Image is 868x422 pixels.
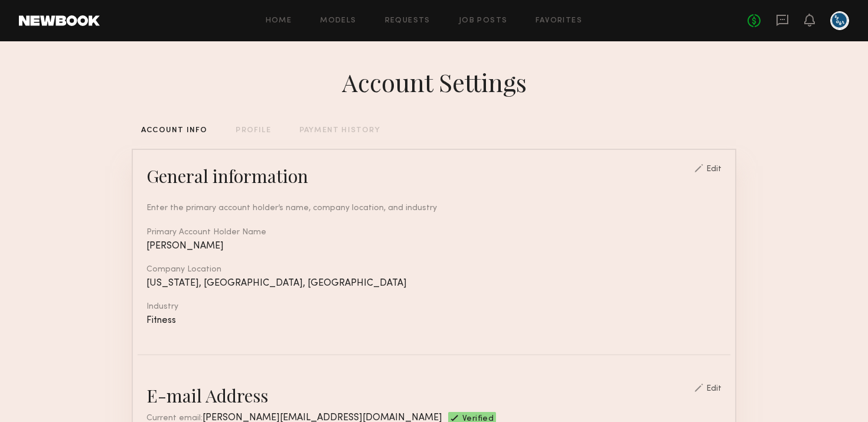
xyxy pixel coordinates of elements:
div: Company Location [146,266,722,274]
div: PROFILE [236,127,270,135]
a: Models [320,17,356,25]
a: Favorites [536,17,582,25]
div: E-mail Address [146,384,268,407]
div: Account Settings [342,66,527,99]
div: Enter the primary account holder’s name, company location, and industry [146,202,722,214]
div: Edit [706,165,722,174]
a: Home [266,17,292,25]
div: Fitness [146,316,722,326]
div: Industry [146,303,722,311]
div: General information [146,164,308,188]
div: Edit [706,385,722,393]
div: Primary Account Holder Name [146,228,722,237]
div: PAYMENT HISTORY [299,127,380,135]
div: [US_STATE], [GEOGRAPHIC_DATA], [GEOGRAPHIC_DATA] [146,279,722,289]
div: [PERSON_NAME] [146,241,722,251]
div: ACCOUNT INFO [141,127,207,135]
a: Requests [385,17,430,25]
a: Job Posts [459,17,508,25]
